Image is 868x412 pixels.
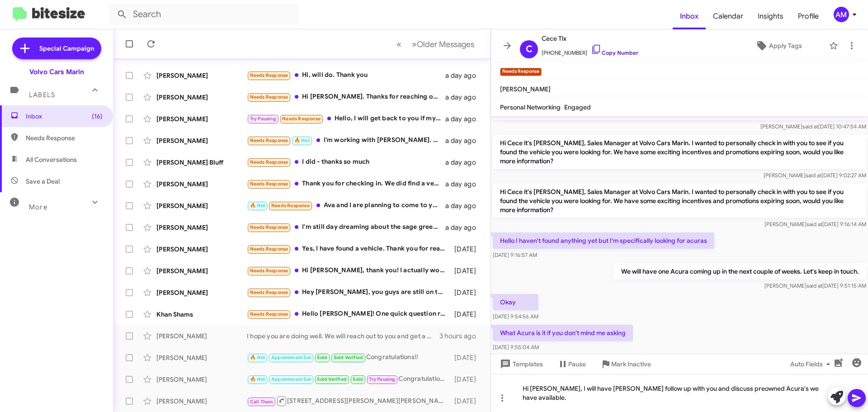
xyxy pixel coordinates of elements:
[806,172,821,179] span: said at
[271,376,311,382] span: Appointment Set
[750,3,791,29] a: Insights
[247,374,450,384] div: Congratulations!!
[247,200,445,211] div: Ava and I are planning to come to your dealership this afternoon around 5:00pm to look at the 202...
[439,331,483,341] div: 3 hours ago
[445,180,483,189] div: a day ago
[247,157,445,167] div: I did - thanks so much
[826,7,858,22] button: AM
[250,116,276,122] span: Try Pausing
[156,288,247,297] div: [PERSON_NAME]
[29,91,55,99] span: Labels
[673,3,706,29] a: Inbox
[271,203,310,208] span: Needs Response
[493,294,538,310] p: Okay
[493,251,537,258] span: [DATE] 9:16:57 AM
[498,356,543,372] span: Templates
[247,287,450,298] div: Hey [PERSON_NAME], you guys are still on the list. Thanks.
[156,266,247,275] div: [PERSON_NAME]
[550,356,593,372] button: Pause
[614,263,866,279] p: We will have one Acura coming up in the next couple of weeks. Let's keep in touch.
[493,313,538,320] span: [DATE] 9:54:56 AM
[445,114,483,123] div: a day ago
[156,114,247,123] div: [PERSON_NAME]
[391,35,407,53] button: Previous
[493,232,714,249] p: Hello I haven't found anything yet but I'm specifically looking for acuras
[247,135,445,146] div: I'm working with [PERSON_NAME]. Will be at the dealership [DATE]. TY.
[445,158,483,167] div: a day ago
[250,203,265,208] span: 🔥 Hot
[526,42,533,57] span: C
[156,310,247,319] div: Khan Shams
[445,93,483,102] div: a day ago
[593,356,658,372] button: Mark Inactive
[542,44,638,57] span: [PHONE_NUMBER]
[250,289,288,295] span: Needs Response
[156,180,247,189] div: [PERSON_NAME]
[500,85,551,93] span: [PERSON_NAME]
[156,136,247,145] div: [PERSON_NAME]
[493,344,539,350] span: [DATE] 9:55:04 AM
[445,201,483,210] div: a day ago
[250,268,288,274] span: Needs Response
[156,201,247,210] div: [PERSON_NAME]
[764,221,866,227] span: [PERSON_NAME] [DATE] 9:16:14 AM
[417,39,474,49] span: Older Messages
[491,374,868,412] div: Hi [PERSON_NAME], I will have [PERSON_NAME] follow up with you and discuss preowned Acura's we ha...
[250,181,288,187] span: Needs Response
[247,70,445,81] div: Hi, will do. Thank you
[732,38,825,54] button: Apply Tags
[706,3,750,29] a: Calendar
[802,123,818,130] span: said at
[26,177,60,186] span: Save a Deal
[250,311,288,317] span: Needs Response
[764,172,866,179] span: [PERSON_NAME] [DATE] 9:02:27 AM
[317,355,327,360] span: Sold
[109,4,299,25] input: Search
[769,38,802,54] span: Apply Tags
[445,136,483,145] div: a day ago
[250,246,288,252] span: Needs Response
[12,38,101,59] a: Special Campaign
[834,7,849,22] div: AM
[450,375,483,384] div: [DATE]
[591,49,638,56] a: Copy Number
[26,112,103,121] span: Inbox
[450,397,483,406] div: [DATE]
[247,352,450,363] div: Congratulations!!
[250,159,288,165] span: Needs Response
[445,71,483,80] div: a day ago
[247,244,450,254] div: Yes, I have found a vehicle. Thank you for reaching out and have a wonderful day!
[450,266,483,275] div: [DATE]
[568,356,586,372] span: Pause
[39,44,94,53] span: Special Campaign
[791,3,826,29] span: Profile
[247,114,445,124] div: Hello, I will get back to you if my deal with Nilo BMW falls through Otherwise, I might be in the...
[564,103,591,111] span: Engaged
[500,103,561,111] span: Personal Networking
[493,325,633,341] p: What Acura is it if you don't mind me asking
[334,355,363,360] span: Sold Verified
[491,356,550,372] button: Templates
[156,245,247,254] div: [PERSON_NAME]
[396,38,401,50] span: «
[250,224,288,230] span: Needs Response
[92,112,103,121] span: (16)
[156,353,247,362] div: [PERSON_NAME]
[247,309,450,319] div: Hello [PERSON_NAME]! One quick question regarding Volvo A-plan rules. Is Volvo CPO xc90 eligible ...
[500,68,542,76] small: Needs Response
[493,184,866,218] p: Hi Cece it's [PERSON_NAME], Sales Manager at Volvo Cars Marin. I wanted to personally check in wi...
[450,310,483,319] div: [DATE]
[156,158,247,167] div: [PERSON_NAME] Bluff
[294,137,310,143] span: 🔥 Hot
[247,92,445,102] div: Hi [PERSON_NAME]. Thanks for reaching out to me. I'm still looking for a truck. I have my eye on ...
[247,395,450,407] div: [STREET_ADDRESS][PERSON_NAME][PERSON_NAME]
[156,331,247,341] div: [PERSON_NAME]
[353,376,363,382] span: Sold
[156,375,247,384] div: [PERSON_NAME]
[412,38,417,50] span: »
[26,133,103,142] span: Needs Response
[247,179,445,189] div: Thank you for checking in. We did find a vehicle.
